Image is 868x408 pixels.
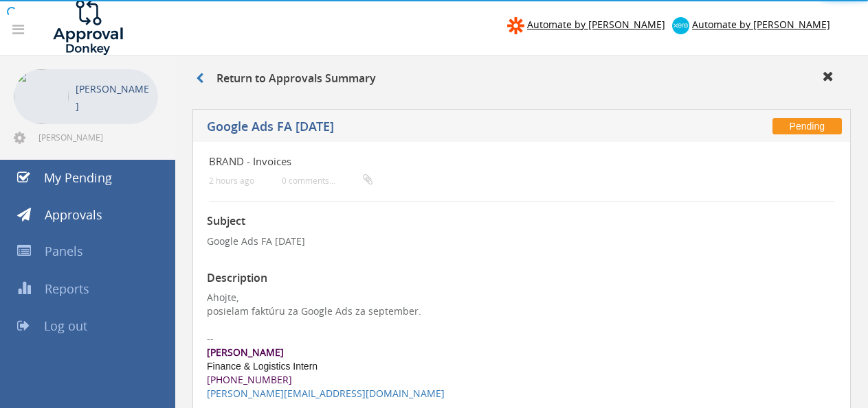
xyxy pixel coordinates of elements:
div: Ahojte, [207,291,836,304]
span: Pending [772,118,842,134]
h3: Description [207,272,836,285]
small: 0 comments... [282,176,372,186]
span: Automate by [PERSON_NAME] [692,18,830,31]
h3: Subject [207,215,836,228]
span: My Pending [44,169,112,186]
p: Google Ads FA [DATE] [207,235,836,248]
span: Panels [45,243,83,259]
span: Reports [45,280,89,297]
h5: Google Ads FA [DATE] [207,120,587,137]
span: Approvals [45,206,102,223]
h3: Return to Approvals Summary [196,73,376,85]
span: [PHONE_NUMBER] [207,373,292,386]
a: [PERSON_NAME][EMAIL_ADDRESS][DOMAIN_NAME] [207,387,445,400]
span: Finance & Logistics Intern [207,361,318,372]
h4: BRAND - Invoices [209,156,730,167]
img: xero-logo.png [672,17,689,34]
span: -- [207,332,214,345]
b: [PERSON_NAME] [207,346,284,359]
span: Log out [44,317,87,334]
span: Automate by [PERSON_NAME] [527,18,665,31]
p: [PERSON_NAME] [76,80,151,115]
img: zapier-logomark.png [507,17,524,34]
small: 2 hours ago [209,176,254,186]
span: [PERSON_NAME][EMAIL_ADDRESS][PERSON_NAME][DOMAIN_NAME] [38,132,155,143]
div: posielam faktúru za Google Ads za september. [207,304,836,318]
